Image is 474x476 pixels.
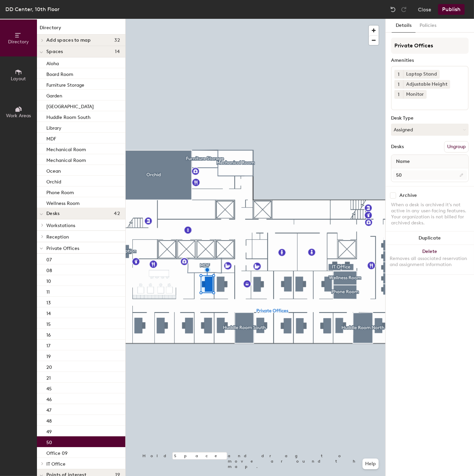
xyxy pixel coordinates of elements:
[46,223,75,228] span: Workstations
[46,246,79,251] span: Private Offices
[390,256,470,268] div: Removes all associated reservation and assignment information
[46,384,52,392] p: 45
[46,319,51,327] p: 15
[46,49,63,54] span: Spaces
[46,373,51,381] p: 21
[391,116,469,121] div: Desk Type
[438,4,465,15] button: Publish
[386,231,474,245] button: Duplicate
[46,438,52,445] p: 50
[362,459,379,469] button: Help
[398,91,400,98] span: 1
[403,80,450,89] div: Adjustable Height
[46,427,52,435] p: 49
[46,362,52,370] p: 20
[392,19,416,33] button: Details
[46,298,51,306] p: 13
[399,193,417,198] div: Archive
[114,211,120,216] span: 42
[46,211,59,216] span: Desks
[46,405,51,413] p: 47
[6,113,31,119] span: Work Areas
[8,39,29,45] span: Directory
[400,6,407,13] img: Redo
[46,287,50,295] p: 11
[46,448,68,456] p: Office 09
[46,177,61,185] p: Orchid
[398,81,400,88] span: 1
[46,234,69,240] span: Reception
[46,330,51,338] p: 16
[5,5,59,13] div: DD Center, 10th Floor
[46,255,52,263] p: 07
[46,341,50,349] p: 17
[391,144,404,149] div: Desks
[390,6,396,13] img: Undo
[46,59,59,67] p: Aloha
[114,38,120,43] span: 32
[393,170,467,180] input: Unnamed desk
[394,90,403,99] button: 1
[394,70,403,79] button: 1
[46,166,61,174] p: Ocean
[394,80,403,89] button: 1
[46,395,52,402] p: 46
[386,245,474,274] button: DeleteRemoves all associated reservation and assignment information
[46,199,80,206] p: Wellness Room
[46,91,62,99] p: Garden
[46,102,94,110] p: [GEOGRAPHIC_DATA]
[46,352,51,359] p: 19
[46,123,61,131] p: Library
[115,49,120,54] span: 14
[46,113,90,120] p: Huddle Room South
[46,309,51,316] p: 14
[403,90,427,99] div: Monitor
[46,188,74,196] p: Phone Room
[444,141,469,153] button: Ungroup
[418,4,431,15] button: Close
[11,76,26,82] span: Layout
[46,461,66,467] span: IT Office
[393,156,413,168] span: Name
[46,134,56,142] p: MDF
[46,70,73,77] p: Board Room
[46,416,52,424] p: 48
[398,71,400,78] span: 1
[46,156,86,163] p: Mechanical Room
[391,202,469,226] div: When a desk is archived it's not active in any user-facing features. Your organization is not bil...
[46,266,52,273] p: 08
[416,19,440,33] button: Policies
[46,276,51,284] p: 10
[391,124,469,136] button: Assigned
[37,24,125,35] h1: Directory
[403,70,440,79] div: Laptop Stand
[46,38,91,43] span: Add spaces to map
[391,58,469,63] div: Amenities
[46,80,84,88] p: Furniture Storage
[46,145,86,153] p: Mechanical Room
